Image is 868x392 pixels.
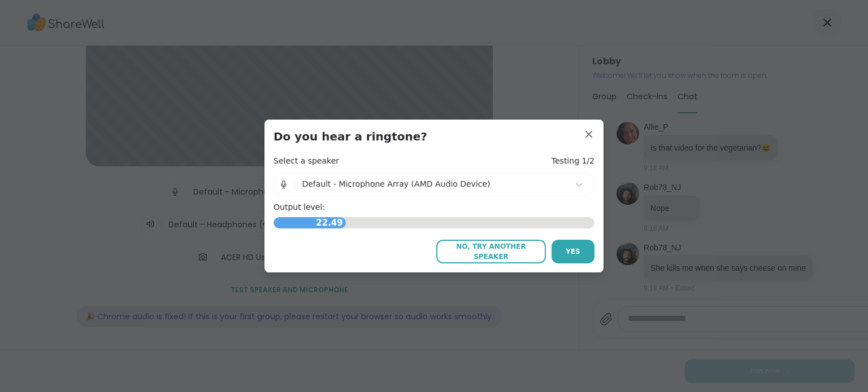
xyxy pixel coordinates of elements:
h4: Output level: [274,202,594,213]
h3: Do you hear a ringtone? [274,129,594,144]
button: No, try another speaker [436,240,546,263]
span: No, try another speaker [442,241,540,262]
span: Yes [566,246,580,257]
button: Yes [552,240,594,263]
h4: Testing 1/2 [552,156,594,167]
h4: Select a speaker [274,156,339,167]
img: Microphone [279,173,289,196]
span: 22.49 [313,214,345,232]
div: Default - Microphone Array (AMD Audio Device) [302,178,563,190]
span: | [293,173,296,196]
